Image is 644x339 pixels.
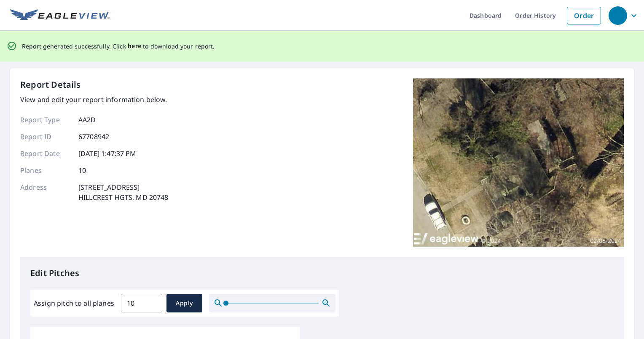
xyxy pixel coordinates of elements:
a: Order [567,7,601,24]
input: 00.0 [121,291,162,315]
p: Report generated successfully. Click to download your report. [22,41,215,51]
span: Apply [173,298,196,309]
p: Address [20,182,71,202]
button: here [128,41,142,51]
label: Assign pitch to all planes [34,298,114,308]
p: Planes [20,165,71,175]
p: Report Date [20,148,71,159]
p: Report ID [20,132,71,142]
p: [STREET_ADDRESS] HILLCREST HGTS, MD 20748 [78,182,169,202]
p: Report Details [20,78,81,91]
img: Top image [413,78,624,247]
p: 10 [78,165,86,175]
p: [DATE] 1:47:37 PM [78,148,137,159]
p: Edit Pitches [30,267,614,280]
p: 67708942 [78,132,109,142]
p: View and edit your report information below. [20,94,169,105]
button: Apply [166,294,202,312]
p: Report Type [20,115,71,125]
p: AA2D [78,115,96,125]
img: EV Logo [10,9,110,22]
